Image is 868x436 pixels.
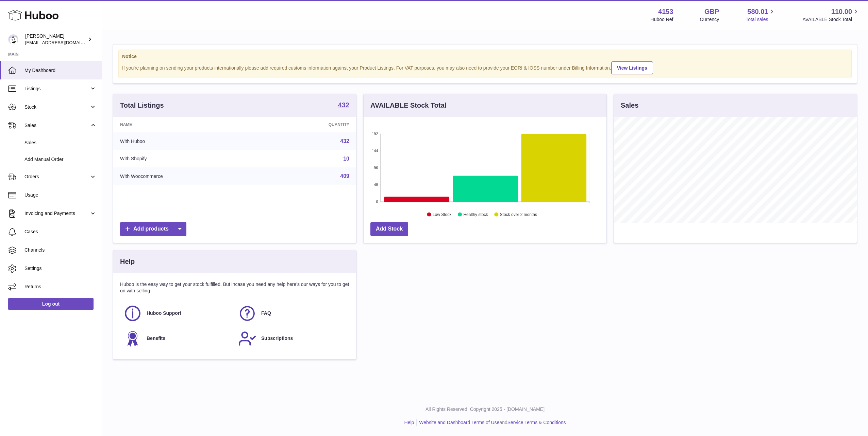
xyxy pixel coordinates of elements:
[802,16,860,23] span: AVAILABLE Stock Total
[338,102,349,108] strong: 432
[370,222,408,236] a: Add Stock
[25,40,100,45] span: [EMAIL_ADDRESS][DOMAIN_NAME]
[120,222,186,236] a: Add products
[120,101,164,110] h3: Total Listings
[374,183,378,187] text: 48
[463,212,488,217] text: Healthy stock
[747,7,768,16] span: 580.01
[8,34,18,44] img: sales@kasefilters.com
[24,210,89,217] span: Invoicing and Payments
[238,304,346,323] a: FAQ
[404,420,414,425] a: Help
[24,174,89,180] span: Orders
[122,53,848,60] strong: Notice
[24,86,89,92] span: Listings
[113,150,264,168] td: With Shopify
[658,7,673,16] strong: 4153
[24,156,97,163] span: Add Manual Order
[123,304,231,323] a: Huboo Support
[417,419,566,426] li: and
[120,257,135,266] h3: Help
[122,60,848,74] div: If you're planning on sending your products internationally please add required customs informati...
[370,101,446,110] h3: AVAILABLE Stock Total
[746,7,776,23] a: 580.01 Total sales
[372,149,378,153] text: 144
[107,406,863,413] p: All Rights Reserved. Copyright 2025 - [DOMAIN_NAME]
[338,102,349,110] a: 432
[24,104,89,110] span: Stock
[419,420,499,425] a: Website and Dashboard Terms of Use
[433,212,452,217] text: Low Stock
[24,140,97,146] span: Sales
[376,200,378,204] text: 0
[621,101,638,110] h3: Sales
[147,310,181,316] span: Huboo Support
[340,173,349,179] a: 409
[704,7,719,16] strong: GBP
[120,281,349,294] p: Huboo is the easy way to get your stock fulfilled. But incase you need any help here's our ways f...
[746,16,776,23] span: Total sales
[372,132,378,136] text: 192
[24,67,97,74] span: My Dashboard
[24,265,97,272] span: Settings
[611,61,653,74] a: View Listings
[831,7,852,16] span: 110.00
[802,7,860,23] a: 110.00 AVAILABLE Stock Total
[500,212,537,217] text: Stock over 2 months
[651,16,673,23] div: Huboo Ref
[374,166,378,170] text: 96
[113,132,264,150] td: With Huboo
[340,138,349,144] a: 432
[24,247,97,253] span: Channels
[507,420,566,425] a: Service Terms & Conditions
[700,16,719,23] div: Currency
[147,335,165,342] span: Benefits
[24,192,97,198] span: Usage
[24,229,97,235] span: Cases
[113,117,264,132] th: Name
[261,335,293,342] span: Subscriptions
[25,33,86,46] div: [PERSON_NAME]
[123,329,231,348] a: Benefits
[24,284,97,290] span: Returns
[8,298,94,310] a: Log out
[113,167,264,185] td: With Woocommerce
[24,122,89,129] span: Sales
[238,329,346,348] a: Subscriptions
[261,310,271,316] span: FAQ
[264,117,356,132] th: Quantity
[343,156,349,162] a: 10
